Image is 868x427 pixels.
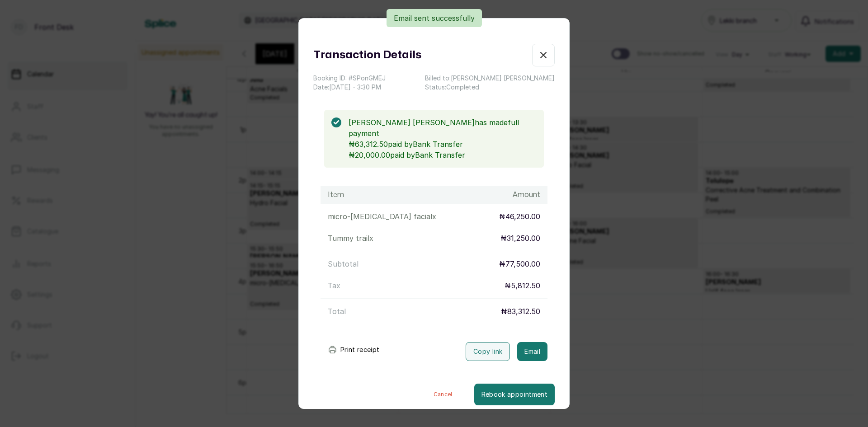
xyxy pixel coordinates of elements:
p: Tummy trail x [328,233,373,244]
p: [PERSON_NAME] [PERSON_NAME] has made full payment [349,117,537,139]
p: Subtotal [328,258,359,269]
button: Email [517,342,547,361]
button: Cancel [412,384,474,405]
p: Email sent successfully [394,13,475,23]
p: ₦20,000.00 paid by Bank Transfer [349,150,537,160]
p: Total [328,306,346,317]
p: Billed to: [PERSON_NAME] [PERSON_NAME] [425,74,555,83]
p: Tax [328,280,340,291]
p: ₦83,312.50 [501,306,540,317]
h1: Item [328,189,344,200]
button: Rebook appointment [474,384,555,405]
p: Date: [DATE] ・ 3:30 PM [313,83,386,92]
p: ₦5,812.50 [505,280,540,291]
button: Print receipt [321,341,387,359]
p: ₦31,250.00 [500,233,540,244]
p: ₦77,500.00 [499,258,540,269]
p: ₦46,250.00 [499,211,540,222]
p: ₦63,312.50 paid by Bank Transfer [349,139,537,150]
h1: Amount [513,189,540,200]
h1: Transaction Details [313,47,421,63]
button: Copy link [466,342,510,361]
p: micro-[MEDICAL_DATA] facial x [328,211,436,222]
p: Status: Completed [425,83,555,92]
p: Booking ID: # SPonGMEJ [313,74,386,83]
